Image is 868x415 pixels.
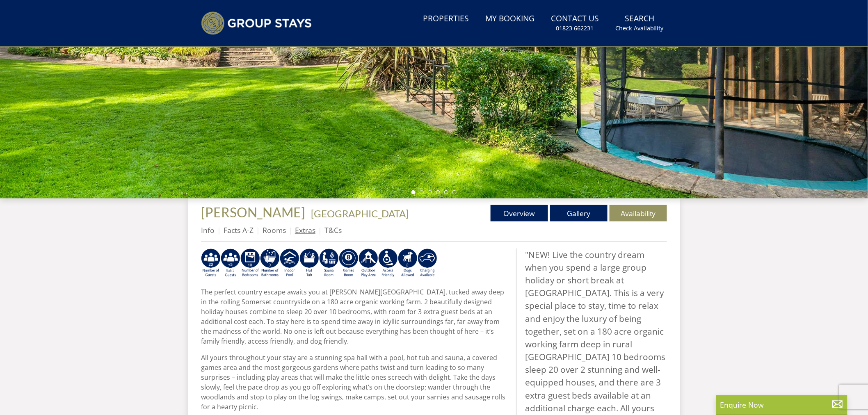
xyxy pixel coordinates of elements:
[280,249,299,278] img: AD_4nXei2dp4L7_L8OvME76Xy1PUX32_NMHbHVSts-g-ZAVb8bILrMcUKZI2vRNdEqfWP017x6NFeUMZMqnp0JYknAB97-jDN...
[224,225,254,235] a: Facts A-Z
[201,204,308,220] a: [PERSON_NAME]
[420,10,472,28] a: Properties
[311,207,409,219] a: [GEOGRAPHIC_DATA]
[418,249,437,278] img: AD_4nXcnT2OPG21WxYUhsl9q61n1KejP7Pk9ESVM9x9VetD-X_UXXoxAKaMRZGYNcSGiAsmGyKm0QlThER1osyFXNLmuYOVBV...
[240,249,260,278] img: tQg3Ee06wAAAABJRU5ErkJggg==
[295,225,315,235] a: Extras
[548,10,602,36] a: Contact Us01823 662231
[615,24,664,32] small: Check Availability
[339,249,359,278] img: AD_4nXdrZMsjcYNLGsKuA84hRzvIbesVCpXJ0qqnwZoX5ch9Zjv73tWe4fnFRs2gJ9dSiUubhZXckSJX_mqrZBmYExREIfryF...
[612,10,667,36] a: SearchCheck Availability
[201,249,221,278] img: SAdYAAAAAElFTkSuQmCC
[359,249,378,278] img: AD_4nXfjdDqPkGBf7Vpi6H87bmAUe5GYCbodrAbU4sf37YN55BCjSXGx5ZgBV7Vb9EJZsXiNVuyAiuJUB3WVt-w9eJ0vaBcHg...
[221,249,240,278] img: 8iPembAAAABklEQVQDAAeg0vWMFK+5AAAAAElFTkSuQmCC
[491,205,548,221] a: Overview
[201,353,509,412] p: All yours throughout your stay are a stunning spa hall with a pool, hot tub and sauna, a covered ...
[201,204,305,220] span: [PERSON_NAME]
[260,249,280,278] img: eFgAAAAAElFTkSuQmCC
[720,399,843,410] p: Enquire Now
[201,287,509,346] p: The perfect country escape awaits you at [PERSON_NAME][GEOGRAPHIC_DATA], tucked away deep in the ...
[398,249,418,278] img: AD_4nXe7_8LrJK20fD9VNWAdfykBvHkWcczWBt5QOadXbvIwJqtaRaRf-iI0SeDpMmH1MdC9T1Vy22FMXzzjMAvSuTB5cJ7z5...
[610,205,667,221] a: Availability
[556,24,594,32] small: 01823 662231
[319,249,339,278] img: AD_4nXdjbGEeivCGLLmyT_JEP7bTfXsjgyLfnLszUAQeQ4RcokDYHVBt5R8-zTDbAVICNoGv1Dwc3nsbUb1qR6CAkrbZUeZBN...
[308,207,409,219] span: -
[550,205,608,221] a: Gallery
[482,10,538,28] a: My Booking
[299,249,319,278] img: AD_4nXcpX5uDwed6-YChlrI2BYOgXwgg3aqYHOhRm0XfZB-YtQW2NrmeCr45vGAfVKUq4uWnc59ZmEsEzoF5o39EWARlT1ewO...
[324,225,342,235] a: T&Cs
[201,11,312,35] img: Group Stays
[263,225,286,235] a: Rooms
[201,225,215,235] a: Info
[378,249,398,278] img: AD_4nXe3VD57-M2p5iq4fHgs6WJFzKj8B0b3RcPFe5LKK9rgeZlFmFoaMJPsJOOJzc7Q6RMFEqsjIZ5qfEJu1txG3QLmI_2ZW...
